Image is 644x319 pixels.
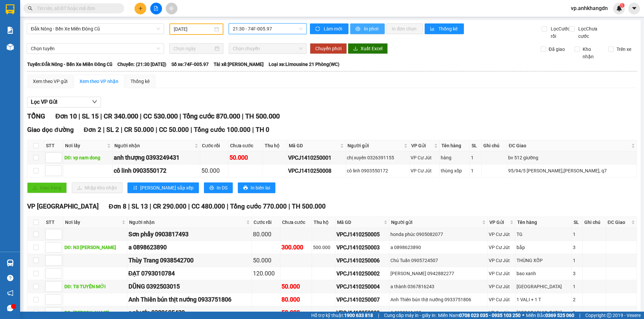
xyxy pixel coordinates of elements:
span: Đơn 8 [109,203,126,210]
b: Tuyến: Đắk Nông - Bến Xe Miền Đông Cũ [27,62,112,67]
div: TG [517,231,571,238]
div: Thống kê [130,78,150,85]
div: ĐẠT 0793010784 [128,269,251,278]
input: Chọn ngày [173,45,213,52]
div: 95/94/5 [PERSON_NAME],[PERSON_NAME], q7 [508,167,636,174]
span: TỔNG [27,112,45,120]
div: VPCJ1410250004 [336,283,388,291]
span: Đơn 10 [55,112,77,120]
td: VP Cư Jút [410,151,440,164]
span: Kho nhận [580,46,603,60]
div: VP Cư Jút [489,231,514,238]
img: warehouse-icon [7,259,14,266]
div: 1 [573,283,581,290]
span: Làm mới [324,25,343,32]
td: VP Cư Jút [410,164,440,177]
div: Xem theo VP gửi [33,78,67,85]
span: | [100,112,102,120]
td: VPCJ1410250004 [335,280,389,293]
span: aim [169,6,174,11]
span: Mã GD [289,142,339,149]
span: | [128,203,130,210]
div: VPCJ1410250007 [336,296,388,304]
span: Nơi lấy [65,219,120,226]
button: printerIn biên lai [238,182,275,193]
div: VPCJ1410250009 [336,309,388,317]
span: Mã GD [337,219,382,226]
div: 80.000 [281,295,311,304]
div: [PERSON_NAME] 0942882277 [390,270,486,277]
th: Tên hàng [516,217,572,228]
span: CC 530.000 [143,112,178,120]
div: VPCJ1410250002 [336,269,388,278]
button: printerIn phơi [350,23,385,34]
button: downloadXuất Excel [348,43,388,54]
div: anh thượng 0393249431 [114,153,199,162]
span: printer [356,26,361,32]
span: Miền Nam [438,312,521,319]
span: | [179,112,181,120]
strong: 0708 023 035 - 0935 103 250 [459,313,521,318]
div: VP Cư Jút [489,296,514,303]
th: SL [572,217,583,228]
div: 50.000 [281,308,311,317]
div: 50.000 [281,282,311,291]
span: | [252,126,254,134]
td: VP Cư Jút [488,293,516,306]
button: caret-down [628,3,640,14]
span: Giao dọc đường [27,126,74,134]
span: Miền Bắc [526,312,574,319]
span: sort-ascending [133,185,138,191]
span: | [191,126,192,134]
div: VPCJ1410250005 [336,230,388,239]
td: VPCJ1410250007 [335,293,389,306]
span: down [92,99,97,104]
span: message [7,305,13,311]
th: Thu hộ [263,140,287,151]
span: Cung cấp máy in - giấy in: [384,312,436,319]
th: Tên hàng [440,140,470,151]
img: warehouse-icon [7,44,14,51]
div: DĐ: [PERSON_NAME] [64,309,126,316]
span: In biên lai [251,184,270,191]
div: Sơn phẩy 0903817493 [128,230,251,239]
input: 14/10/2025 [174,25,213,33]
th: STT [44,140,63,151]
span: CC 480.000 [192,203,225,210]
span: Đơn 2 [84,126,102,134]
div: VPCJ1410250001 [288,154,344,162]
div: VP Cư Jút [489,257,514,264]
div: A 0393961498 [390,309,486,316]
th: Chưa cước [280,217,312,228]
span: Tổng cước 100.000 [194,126,251,134]
span: Đã giao [546,46,568,53]
span: CR 50.000 [124,126,154,134]
div: 80.000 [253,230,279,239]
div: 1 [471,167,480,174]
span: VP [GEOGRAPHIC_DATA] [27,203,99,210]
span: Loại xe: Limousine 21 Phòng(WC) [269,61,339,68]
div: Anh Thiên bún thịt nướng 0933751806 [390,296,486,303]
span: | [378,312,379,319]
button: uploadGiao hàng [27,182,67,193]
span: Chuyến: (21:30 [DATE]) [117,61,166,68]
span: | [156,126,157,134]
span: SL 15 [82,112,99,120]
span: vp.anhkhangdn [566,4,613,12]
span: bar-chart [430,26,436,32]
div: honda phúc 0905082077 [390,231,486,238]
div: a thành 0367816243 [390,283,486,290]
img: logo-vxr [6,4,14,14]
div: Thùy Trang 0938542700 [128,256,251,265]
span: | [242,112,244,120]
span: SL 13 [131,203,148,210]
div: [GEOGRAPHIC_DATA] [517,283,571,290]
div: VP Cư Jút [411,154,438,161]
div: bao xanh [517,270,571,277]
td: VPCJ1410250006 [335,254,389,267]
sup: 1 [620,3,625,8]
th: Cước rồi [252,217,280,228]
span: | [78,112,80,120]
div: DĐ: vp nam dong [64,154,111,161]
div: VP Cư Jút [489,270,514,277]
